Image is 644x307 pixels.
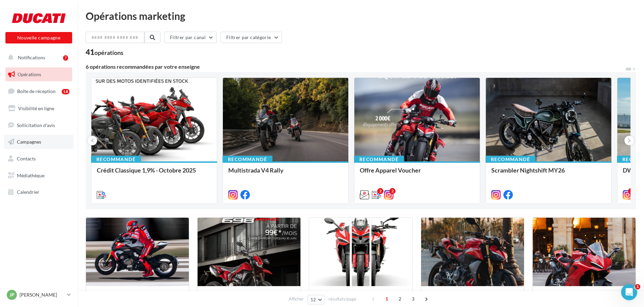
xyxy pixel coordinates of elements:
[4,51,71,65] button: Notifications 7
[62,89,69,94] div: 18
[4,168,74,183] a: Médiathèque
[18,55,45,60] span: Notifications
[408,294,418,304] span: 3
[20,291,64,298] p: [PERSON_NAME]
[223,156,272,163] div: Recommandé
[17,88,56,94] span: Boîte de réception
[4,152,74,166] a: Contacts
[86,64,625,69] div: 6 opérations recommandées par votre enseigne
[17,122,55,128] span: Sollicitation d'avis
[4,67,74,82] a: Opérations
[354,156,404,163] div: Recommandé
[4,185,74,199] a: Calendrier
[628,188,634,194] div: 5
[491,167,606,180] div: Scrambler Nightshift MY26
[311,297,316,302] span: 12
[228,167,343,180] div: Multistrada V4 Rally
[377,188,383,194] div: 2
[389,188,396,194] div: 2
[17,139,41,145] span: Campagnes
[360,167,474,180] div: Offre Apparel Voucher
[18,105,54,111] span: Visibilité en ligne
[94,50,123,56] div: opérations
[63,55,68,61] div: 7
[621,284,637,300] iframe: Intercom live chat
[9,291,14,298] span: JP
[394,294,405,304] span: 2
[4,101,74,116] a: Visibilité en ligne
[4,84,74,98] a: Boîte de réception18
[289,296,304,302] span: Afficher
[5,288,72,301] a: JP [PERSON_NAME]
[4,118,74,132] a: Sollicitation d'avis
[328,296,356,302] span: résultats/page
[97,167,211,180] div: Crédit Classique 1,9% - Octobre 2025
[221,32,282,43] button: Filtrer par catégorie
[17,189,39,195] span: Calendrier
[91,156,141,163] div: Recommandé
[486,156,535,163] div: Recommandé
[635,284,640,289] span: 1
[381,294,392,304] span: 1
[17,173,45,178] span: Médiathèque
[4,135,74,149] a: Campagnes
[86,11,636,21] div: Opérations marketing
[308,295,325,304] button: 12
[17,156,36,161] span: Contacts
[164,32,217,43] button: Filtrer par canal
[18,71,41,77] span: Opérations
[86,49,123,56] div: 41
[5,32,72,43] button: Nouvelle campagne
